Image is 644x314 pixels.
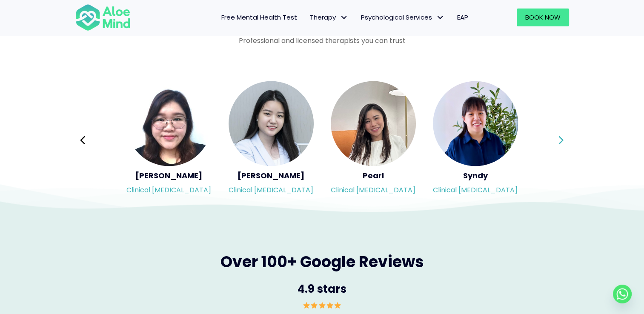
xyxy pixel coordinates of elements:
[433,170,518,181] h5: Syndy
[331,170,416,181] h5: Pearl
[75,36,569,46] p: Professional and licensed therapists you can trust
[319,302,326,308] img: ⭐
[310,13,348,22] span: Therapy
[221,13,297,22] span: Free Mental Health Test
[126,81,212,199] a: <h5>Wei Shan</h5><p>Clinical psychologist</p> [PERSON_NAME]Clinical [MEDICAL_DATA]
[331,80,416,200] div: Slide 14 of 3
[338,11,350,24] span: Therapy: submenu
[298,281,346,296] span: 4.9 stars
[303,9,355,26] a: TherapyTherapy: submenu
[126,170,212,181] h5: [PERSON_NAME]
[433,81,518,199] a: <h5>Syndy</h5><p>Clinical psychologist</p> SyndyClinical [MEDICAL_DATA]
[613,285,632,303] a: Whatsapp
[433,80,518,200] div: Slide 15 of 3
[334,302,341,308] img: ⭐
[355,9,451,26] a: Psychological ServicesPsychological Services: submenu
[229,170,314,181] h5: [PERSON_NAME]
[126,80,212,200] div: Slide 12 of 3
[303,302,310,308] img: ⭐
[457,13,468,22] span: EAP
[142,9,475,26] nav: Menu
[331,81,416,166] img: <h5>Pearl</h5><p>Clinical psychologist</p>
[75,3,131,31] img: Aloe mind Logo
[326,302,333,308] img: ⭐
[229,80,314,200] div: Slide 13 of 3
[451,9,475,26] a: EAP
[361,13,444,22] span: Psychological Services
[229,81,314,199] a: <h5>Yen Li</h5><p>Clinical psychologist</p> [PERSON_NAME]Clinical [MEDICAL_DATA]
[229,81,314,166] img: <h5>Yen Li</h5><p>Clinical psychologist</p>
[434,11,447,24] span: Psychological Services: submenu
[331,81,416,199] a: <h5>Pearl</h5><p>Clinical psychologist</p> PearlClinical [MEDICAL_DATA]
[433,81,518,166] img: <h5>Syndy</h5><p>Clinical psychologist</p>
[517,9,569,26] a: Book Now
[220,251,424,272] span: Over 100+ Google Reviews
[215,9,303,26] a: Free Mental Health Test
[311,302,318,308] img: ⭐
[525,13,561,22] span: Book Now
[126,81,212,166] img: <h5>Wei Shan</h5><p>Clinical psychologist</p>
